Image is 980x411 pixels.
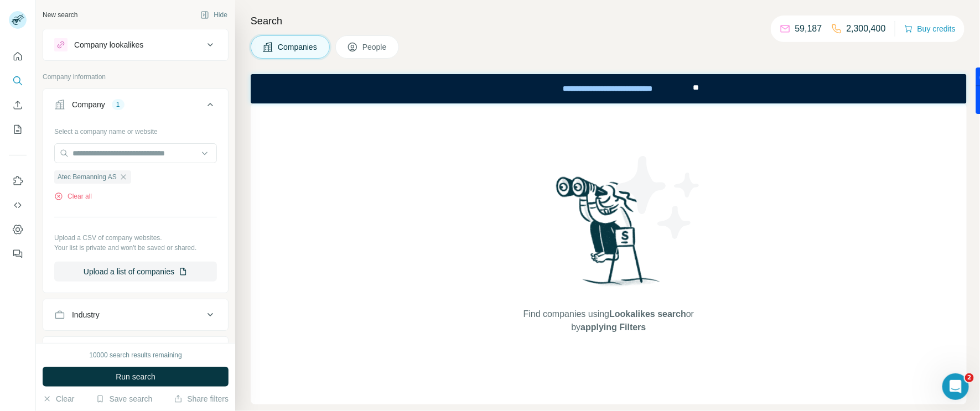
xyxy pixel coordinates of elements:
div: 1 [112,100,125,110]
span: Lookalikes search [609,309,686,319]
div: Industry [72,309,100,320]
button: Industry [43,301,228,328]
button: Search [9,71,27,91]
span: Atec Bemanning AS [58,172,117,182]
button: Run search [43,367,229,387]
iframe: Banner [251,74,967,103]
img: Surfe Illustration - Woman searching with binoculars [551,174,666,297]
span: Find companies using or by [520,308,697,334]
button: Feedback [9,244,27,264]
button: HQ location [43,339,228,366]
p: Company information [43,72,229,82]
button: My lists [9,119,27,139]
div: Company lookalikes [74,39,143,50]
button: Dashboard [9,220,27,240]
div: Company [72,99,105,110]
button: Use Surfe API [9,195,27,215]
img: Surfe Illustration - Stars [609,148,708,247]
h4: Search [251,13,967,29]
button: Enrich CSV [9,95,27,115]
button: Clear all [54,191,92,201]
div: Select a company name or website [54,122,217,137]
div: New search [43,10,77,20]
button: Clear [43,393,74,404]
button: Share filters [174,393,229,404]
button: Use Surfe on LinkedIn [9,171,27,191]
iframe: Intercom live chat [942,373,969,400]
span: 2 [965,373,974,382]
p: 2,300,400 [847,22,886,35]
button: Buy credits [904,21,956,37]
button: Upload a list of companies [54,262,217,282]
div: 10000 search results remaining [89,350,182,360]
button: Quick start [9,46,27,66]
span: Companies [278,41,318,53]
button: Save search [96,393,152,404]
p: 59,187 [795,22,822,35]
p: Upload a CSV of company websites. [54,233,217,243]
button: Company lookalikes [43,32,228,58]
span: Run search [116,371,155,382]
p: Your list is private and won't be saved or shared. [54,243,217,253]
button: Hide [193,7,235,23]
span: People [362,41,388,53]
button: Company1 [43,91,228,122]
span: applying Filters [580,322,646,332]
